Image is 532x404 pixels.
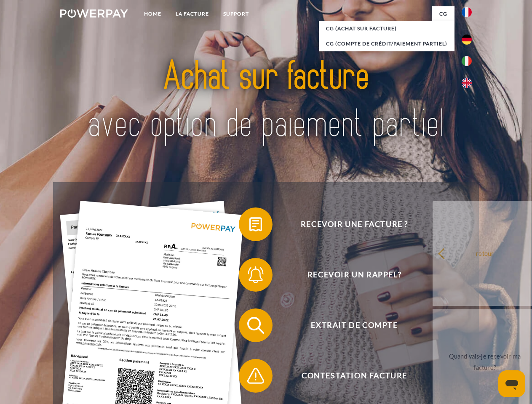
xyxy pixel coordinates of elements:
[80,40,452,161] img: title-powerpay_fr.svg
[216,6,256,21] a: Support
[462,56,472,66] img: it
[432,6,454,21] a: CG
[245,264,266,285] img: qb_bell.svg
[251,308,457,342] span: Extrait de compte
[319,36,454,51] a: CG (Compte de crédit/paiement partiel)
[498,370,525,397] iframe: Bouton de lancement de la fenêtre de messagerie
[462,7,472,17] img: fr
[251,359,457,393] span: Contestation Facture
[251,258,457,292] span: Recevoir un rappel?
[168,6,216,21] a: LA FACTURE
[60,9,128,18] img: logo-powerpay-white.svg
[319,21,454,36] a: CG (achat sur facture)
[239,308,458,342] button: Extrait de compte
[137,6,168,21] a: Home
[245,365,266,386] img: qb_warning.svg
[462,35,472,45] img: de
[245,315,266,336] img: qb_search.svg
[251,207,457,241] span: Recevoir une facture ?
[245,214,266,235] img: qb_bill.svg
[239,359,458,393] button: Contestation Facture
[462,78,472,88] img: en
[239,207,458,241] button: Recevoir une facture ?
[239,258,458,292] button: Recevoir un rappel?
